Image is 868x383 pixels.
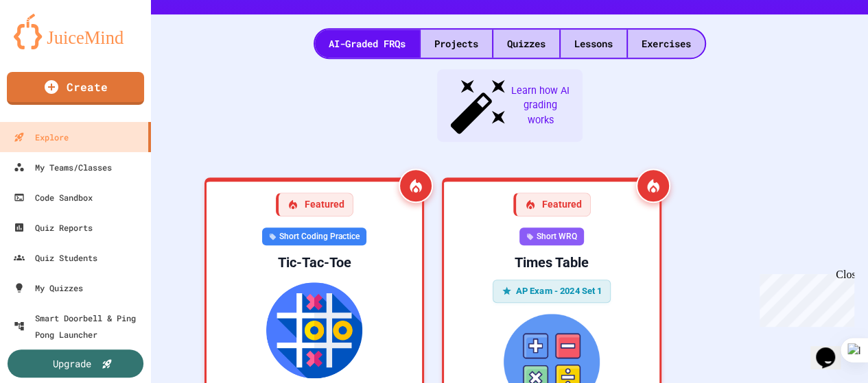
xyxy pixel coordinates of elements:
div: Times Table [455,254,648,271]
div: AI-Graded FRQs [315,29,419,58]
div: Projects [421,29,492,58]
div: Quiz Reports [14,219,93,236]
div: My Quizzes [14,280,83,296]
div: Short WRQ [519,227,584,245]
div: Upgrade [53,356,91,371]
div: Explore [14,129,69,145]
div: Quizzes [493,29,559,58]
div: Quiz Students [14,249,97,266]
div: Smart Doorbell & Ping Pong Launcher [14,310,145,343]
div: Lessons [561,29,626,58]
div: Chat with us now!Close [5,5,95,87]
iframe: chat widget [754,269,854,327]
img: Tic-Tac-Toe [218,282,411,378]
span: Learn how AI grading works [510,84,572,128]
div: My Teams/Classes [14,159,112,175]
div: Exercises [628,29,705,58]
div: Short Coding Practice [262,227,366,245]
div: Featured [276,193,353,217]
div: Tic-Tac-Toe [218,254,411,271]
div: AP Exam - 2024 Set 1 [493,280,611,303]
iframe: chat widget [810,328,854,369]
img: logo-orange.svg [14,14,137,49]
div: Featured [513,193,591,217]
div: Code Sandbox [14,189,93,206]
a: Create [7,72,144,105]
